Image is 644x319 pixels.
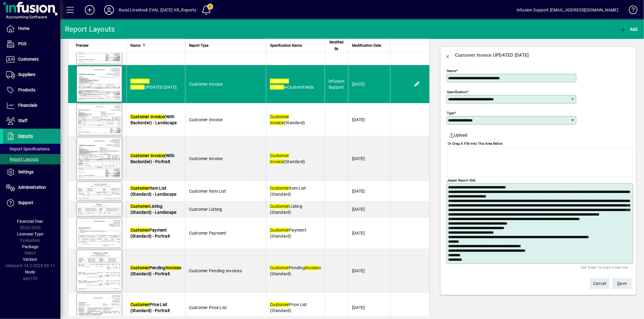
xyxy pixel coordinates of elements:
span: (With Backorder) - Landscape [130,114,177,125]
button: Back [441,48,455,62]
em: Invoice [270,120,284,125]
span: (With Backorder) - Portrait [130,153,175,164]
span: S [617,281,620,286]
span: Report Type [189,42,208,49]
span: Payment (Standard) [270,228,306,238]
span: Listing (Standard) [270,204,302,215]
a: Staff [3,113,60,128]
span: Reports [18,134,33,138]
em: Invoice [150,153,164,158]
span: Customer Payment [189,231,226,235]
td: [DATE] [348,136,390,181]
span: Cancel [593,279,606,289]
a: Support [3,195,60,210]
em: Customer [270,228,289,232]
td: [DATE] [348,217,390,249]
span: Infusion Support [328,79,344,90]
div: Customer Invoice UPDATED [DATE] [455,50,529,60]
button: Save [612,278,632,289]
span: Modification Date [352,42,381,49]
span: Administration [18,185,46,190]
span: Node [25,270,35,274]
button: Upload [447,130,470,141]
span: Customer Item List [189,189,226,194]
em: Customer [130,114,149,119]
span: (Standard) [270,153,305,164]
span: Customer Invoice [189,82,223,87]
span: Item List (Standard) [270,186,306,197]
span: Pending s (Standard) - Portrait [130,265,181,276]
a: Home [3,21,60,36]
div: Report Layouts [65,24,115,34]
span: Name [130,42,140,49]
em: Customer [270,186,289,191]
em: Customer [270,265,289,270]
em: Invoice [305,265,319,270]
span: Preview [76,42,88,49]
span: Staff [18,118,27,123]
em: Customer [130,79,149,84]
mat-label: Specification [447,90,467,94]
button: Add [618,24,639,35]
span: Price List (Standard) - Portrait [130,302,170,313]
td: [DATE] [348,103,390,136]
span: Customers [18,57,39,62]
div: Name [130,42,181,49]
span: Specification Name [270,42,302,49]
div: Report Type [189,42,263,49]
span: Listing (Standard) - Landscape [130,204,177,215]
a: POS [3,36,60,52]
em: Customer [270,302,289,307]
em: Customer [130,302,149,307]
span: Customer Listing [189,207,222,212]
span: Customer Price List [189,305,227,310]
button: Cancel [590,278,609,289]
span: Settings [18,169,34,174]
em: Customer [270,79,289,84]
span: POS [18,41,26,46]
a: Report Layouts [3,154,60,164]
span: Products [18,87,35,92]
em: Customer [130,265,149,270]
span: Licensee Type [17,232,43,236]
em: Invoice [270,159,284,164]
mat-label: Jasper Report XML [447,178,476,182]
a: Settings [3,165,60,180]
span: Price List (Standard) [270,302,307,313]
span: UPDATED [DATE] [130,79,177,90]
em: Invoice [165,265,179,270]
button: Profile [99,5,119,15]
div: Modification Date [352,42,386,49]
span: Payment (Standard) - Portrait [130,228,170,238]
a: Products [3,83,60,98]
em: Customer [130,228,149,232]
td: [DATE] [348,201,390,217]
a: Suppliers [3,67,60,82]
a: Administration [3,180,60,195]
span: Add [620,27,638,32]
span: Financials [18,103,37,108]
span: Report Layouts [6,157,39,162]
span: Version [23,257,37,262]
span: Support [18,200,33,205]
em: Invoice [150,114,164,119]
span: Suppliers [18,72,35,77]
em: Invoice [270,85,284,90]
span: Customer Invoice [189,156,223,161]
span: Financial Year [17,219,43,224]
a: Knowledge Base [624,1,636,21]
a: Report Specifications [3,144,60,154]
div: Specification Name [270,42,321,49]
div: Infusion Support [EMAIL_ADDRESS][DOMAIN_NAME] [517,5,618,15]
mat-label: Type [447,111,454,115]
a: Financials [3,98,60,113]
em: Customer [130,204,149,209]
span: Report Specifications [6,147,50,151]
button: Add [80,5,99,15]
span: Pending s (Standard) [270,265,321,276]
em: Customer [270,153,289,158]
span: Package [22,244,38,249]
span: ave [617,279,627,289]
td: [DATE] [348,181,390,201]
span: Home [18,26,29,31]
